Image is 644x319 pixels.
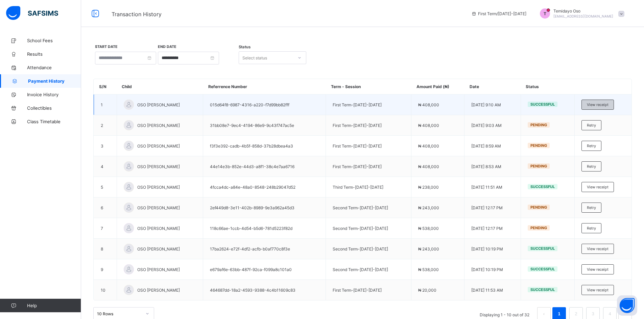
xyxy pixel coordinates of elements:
td: 3 [94,136,117,156]
span: OSO [PERSON_NAME] [137,164,180,169]
td: 015d64f8-6987-4316-a220-f7d99bb82fff [203,95,326,115]
td: f3f3e392-cadb-4b5f-858d-37b28dbea4a3 [203,136,326,156]
td: 4 [94,156,117,177]
span: Invoice History [27,92,81,97]
span: Successful [530,267,555,271]
span: OSO [PERSON_NAME] [137,267,180,272]
td: [DATE] 8:53 AM [464,156,521,177]
td: 8 [94,239,117,259]
td: 1 [94,95,117,115]
span: Status [239,45,251,49]
td: 2ef449d8-3e11-402b-8989-9e3a962a45d3 [203,197,326,218]
span: View receipt [587,246,609,251]
span: [EMAIL_ADDRESS][DOMAIN_NAME] [553,14,613,18]
td: Second Term - [DATE]-[DATE] [326,239,411,259]
span: ₦ 243,000 [418,246,439,251]
a: 1 [556,310,562,318]
span: T [544,11,546,16]
td: 7 [94,218,117,239]
span: Pending [530,164,547,168]
td: First Term - [DATE]-[DATE] [326,280,411,300]
span: Retry [587,123,596,128]
div: 10 Rows [97,311,142,316]
span: Pending [530,143,547,148]
span: Pending [530,225,547,230]
span: Collectibles [27,105,81,111]
span: Class Timetable [27,119,81,124]
span: Retry [587,143,596,148]
img: safsims [6,6,58,20]
span: Successful [530,287,555,292]
td: 2 [94,115,117,136]
span: School Fees [27,38,81,43]
td: Second Term - [DATE]-[DATE] [326,218,411,239]
td: [DATE] 12:17 PM [464,197,521,218]
th: S/N [94,79,117,95]
div: Select status [242,51,267,64]
span: Transaction History [112,11,162,18]
span: session/term information [471,11,526,16]
span: ₦ 408,000 [418,164,439,169]
span: Successful [530,246,555,251]
a: 4 [606,310,613,318]
th: Date [464,79,521,95]
span: ₦ 538,000 [418,267,439,272]
span: View receipt [587,185,609,189]
td: [DATE] 9:03 AM [464,115,521,136]
span: Help [27,303,81,308]
td: First Term - [DATE]-[DATE] [326,95,411,115]
td: First Term - [DATE]-[DATE] [326,156,411,177]
label: End Date [158,45,176,49]
span: Retry [587,205,596,210]
span: ₦ 20,000 [418,288,436,293]
button: Open asap [617,295,637,316]
span: OSO [PERSON_NAME] [137,246,180,251]
td: [DATE] 9:10 AM [464,95,521,115]
th: Amount Paid (₦) [411,79,464,95]
span: ₦ 538,000 [418,226,439,231]
th: Referrence Number [203,79,326,95]
td: 4fcca4dc-a84e-48a0-8548-248b29047d52 [203,177,326,197]
td: 118c66ae-1ccb-4d54-b5d6-781d5223f82d [203,218,326,239]
span: View receipt [587,288,609,292]
td: Second Term - [DATE]-[DATE] [326,259,411,280]
a: 2 [573,310,579,318]
span: Retry [587,164,596,169]
span: ₦ 408,000 [418,143,439,149]
td: Second Term - [DATE]-[DATE] [326,197,411,218]
td: [DATE] 11:53 AM [464,280,521,300]
th: Term - Session [326,79,411,95]
td: 6 [94,197,117,218]
span: Retry [587,226,596,231]
td: [DATE] 10:19 PM [464,259,521,280]
div: Temidayo Oso [533,8,628,19]
td: 31bb08e7-9ec4-4194-86e9-9c43f747ac5e [203,115,326,136]
td: 464687dd-18a2-4593-9388-4c4b11609c83 [203,280,326,300]
span: ₦ 243,000 [418,205,439,210]
td: First Term - [DATE]-[DATE] [326,136,411,156]
span: OSO [PERSON_NAME] [137,226,180,231]
span: OSO [PERSON_NAME] [137,288,180,293]
td: [DATE] 11:51 AM [464,177,521,197]
span: View receipt [587,102,609,107]
td: 5 [94,177,117,197]
a: 3 [590,310,596,318]
span: Successful [530,184,555,189]
td: First Term - [DATE]-[DATE] [326,115,411,136]
span: Pending [530,205,547,210]
span: OSO [PERSON_NAME] [137,205,180,210]
td: 17ba2624-e72f-4df2-acfb-b0af770c8f3e [203,239,326,259]
td: Third Term - [DATE]-[DATE] [326,177,411,197]
td: 44e14e3b-852e-44d3-a8f1-38c4e7aa6716 [203,156,326,177]
td: [DATE] 10:19 PM [464,239,521,259]
span: Pending [530,123,547,127]
td: 9 [94,259,117,280]
span: Payment History [28,78,81,84]
th: Status [521,79,574,95]
span: OSO [PERSON_NAME] [137,185,180,190]
span: ₦ 238,000 [418,185,439,190]
span: OSO [PERSON_NAME] [137,102,180,107]
span: Successful [530,102,555,107]
span: Temidayo Oso [553,8,613,14]
td: 10 [94,280,117,300]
